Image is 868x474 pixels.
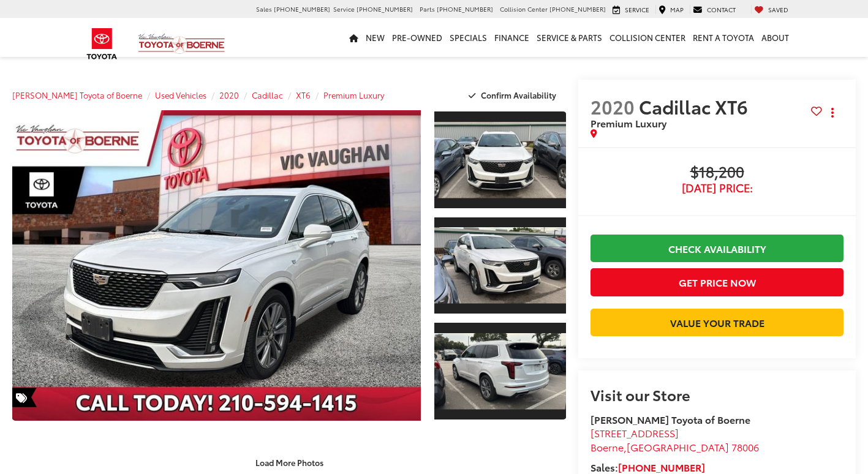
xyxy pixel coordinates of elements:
[690,5,739,15] a: Contact
[219,89,239,100] a: 2020
[609,5,652,15] a: Service
[274,4,330,13] span: [PHONE_NUMBER]
[12,388,37,407] span: Special
[591,309,843,336] a: Value Your Trade
[357,4,413,13] span: [PHONE_NUMBER]
[831,108,834,118] span: dropdown dots
[256,4,272,13] span: Sales
[79,24,125,64] img: Toyota
[689,18,758,57] a: Rent a Toyota
[388,18,446,57] a: Pre-Owned
[591,440,624,454] span: Boerne
[323,89,384,100] a: Premium Luxury
[362,18,388,57] a: New
[345,18,362,57] a: Home
[670,5,684,14] span: Map
[533,18,606,57] a: Service & Parts: Opens in a new tab
[432,333,567,409] img: 2020 Cadillac XT6 Premium Luxury
[591,386,843,402] h2: Visit our Store
[296,89,311,100] a: XT6
[768,5,788,14] span: Saved
[432,122,567,198] img: 2020 Cadillac XT6 Premium Luxury
[591,93,635,119] span: 2020
[155,89,206,100] a: Used Vehicles
[751,5,791,15] a: My Saved Vehicles
[731,440,759,454] span: 78006
[432,227,567,303] img: 2020 Cadillac XT6 Premium Luxury
[12,110,421,421] a: Expand Photo 0
[639,93,752,119] span: Cadillac XT6
[591,182,843,194] span: [DATE] Price:
[591,412,750,426] strong: [PERSON_NAME] Toyota of Boerne
[606,18,689,57] a: Collision Center
[12,89,142,100] a: [PERSON_NAME] Toyota of Boerne
[434,110,566,209] a: Expand Photo 1
[549,4,606,13] span: [PHONE_NUMBER]
[591,268,843,296] button: Get Price Now
[591,426,679,440] span: [STREET_ADDRESS]
[618,460,705,474] a: [PHONE_NUMBER]
[758,18,793,57] a: About
[138,33,225,55] img: Vic Vaughan Toyota of Boerne
[625,5,649,14] span: Service
[481,89,556,100] span: Confirm Availability
[591,440,759,454] span: ,
[491,18,533,57] a: Finance
[437,4,493,13] span: [PHONE_NUMBER]
[434,322,566,421] a: Expand Photo 3
[8,109,425,421] img: 2020 Cadillac XT6 Premium Luxury
[822,102,843,123] button: Actions
[333,4,355,13] span: Service
[591,116,666,130] span: Premium Luxury
[462,85,567,106] button: Confirm Availability
[655,5,687,15] a: Map
[591,235,843,262] a: Check Availability
[627,440,729,454] span: [GEOGRAPHIC_DATA]
[500,4,548,13] span: Collision Center
[591,426,759,454] a: [STREET_ADDRESS] Boerne,[GEOGRAPHIC_DATA] 78006
[434,216,566,315] a: Expand Photo 2
[420,4,435,13] span: Parts
[446,18,491,57] a: Specials
[247,452,332,473] button: Load More Photos
[707,5,736,14] span: Contact
[252,89,283,100] a: Cadillac
[591,164,843,182] span: $18,200
[591,460,705,474] strong: Sales:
